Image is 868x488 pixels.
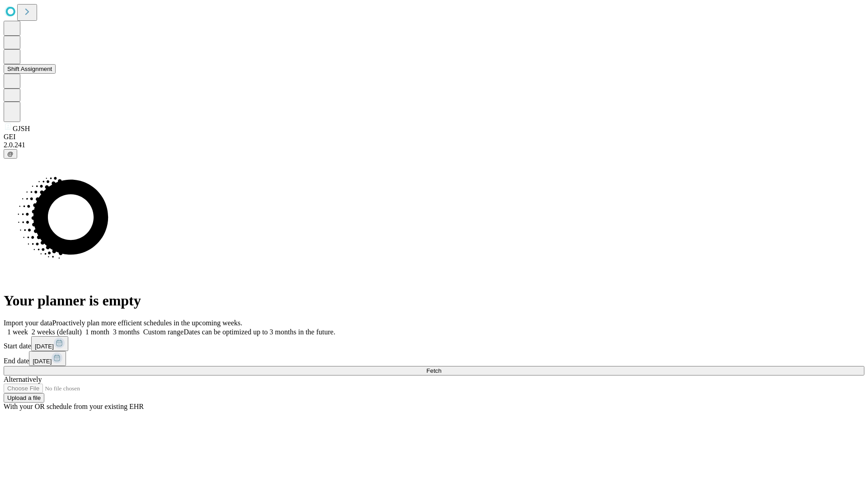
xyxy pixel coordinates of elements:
[4,319,52,327] span: Import your data
[13,125,30,132] span: GJSH
[31,336,68,351] button: [DATE]
[113,328,140,336] span: 3 months
[143,328,184,336] span: Custom range
[35,343,54,350] span: [DATE]
[4,133,864,141] div: GEI
[7,328,28,336] span: 1 week
[32,328,82,336] span: 2 weeks (default)
[4,149,17,159] button: @
[85,328,109,336] span: 1 month
[4,375,42,383] span: Alternatively
[4,366,864,375] button: Fetch
[29,351,66,366] button: [DATE]
[33,358,52,365] span: [DATE]
[52,319,242,327] span: Proactively plan more efficient schedules in the upcoming weeks.
[4,403,144,410] span: With your OR schedule from your existing EHR
[4,64,56,74] button: Shift Assignment
[4,393,44,403] button: Upload a file
[7,150,14,157] span: @
[4,292,864,309] h1: Your planner is empty
[184,328,335,336] span: Dates can be optimized up to 3 months in the future.
[4,141,864,149] div: 2.0.241
[4,351,864,366] div: End date
[426,367,441,374] span: Fetch
[4,336,864,351] div: Start date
